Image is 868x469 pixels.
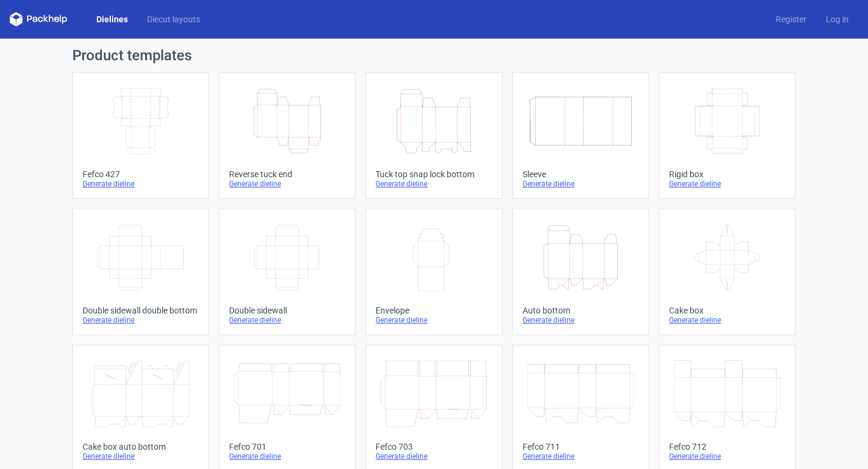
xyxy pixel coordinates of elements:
div: Auto bottom [523,306,639,315]
a: Log in [816,13,858,25]
div: Rigid box [669,169,785,179]
a: Diecut layouts [137,13,210,25]
div: Generate dieline [229,179,345,189]
div: Fefco 703 [376,442,492,452]
div: Generate dieline [83,315,199,325]
a: Tuck top snap lock bottomGenerate dieline [365,72,502,199]
a: Reverse tuck endGenerate dieline [219,72,356,199]
a: Auto bottomGenerate dieline [512,209,649,335]
div: Generate dieline [523,179,639,189]
div: Reverse tuck end [229,169,345,179]
div: Cake box [669,306,785,315]
div: Generate dieline [376,315,492,325]
div: Generate dieline [669,452,785,461]
div: Fefco 712 [669,442,785,452]
div: Generate dieline [669,179,785,189]
div: Generate dieline [376,179,492,189]
h1: Product templates [72,48,796,63]
div: Generate dieline [83,452,199,461]
div: Generate dieline [83,179,199,189]
a: Double sidewall double bottomGenerate dieline [72,209,209,335]
div: Generate dieline [229,452,345,461]
div: Double sidewall [229,306,345,315]
div: Fefco 711 [523,442,639,452]
div: Fefco 427 [83,169,199,179]
a: EnvelopeGenerate dieline [365,209,502,335]
a: Rigid boxGenerate dieline [659,72,796,199]
a: Dielines [87,13,137,25]
a: Double sidewallGenerate dieline [219,209,356,335]
div: Double sidewall double bottom [83,306,199,315]
div: Sleeve [523,169,639,179]
div: Generate dieline [669,315,785,325]
a: Cake boxGenerate dieline [659,209,796,335]
div: Generate dieline [523,452,639,461]
div: Generate dieline [229,315,345,325]
div: Tuck top snap lock bottom [376,169,492,179]
a: Fefco 427Generate dieline [72,72,209,199]
a: Register [766,13,816,25]
div: Cake box auto bottom [83,442,199,452]
div: Fefco 701 [229,442,345,452]
div: Generate dieline [376,452,492,461]
a: SleeveGenerate dieline [512,72,649,199]
div: Generate dieline [523,315,639,325]
div: Envelope [376,306,492,315]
